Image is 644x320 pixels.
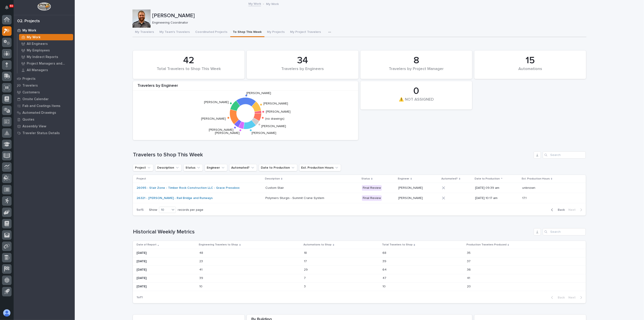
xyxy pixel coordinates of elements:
p: Engineering Travelers to Shop [199,242,238,247]
p: Traveler Status Details [22,131,60,135]
p: 5 of 5 [133,204,147,216]
p: 41 [467,275,471,280]
a: My Work [248,1,261,6]
div: 15 [482,55,578,66]
text: [PERSON_NAME] [263,102,288,105]
p: unknown [522,185,536,190]
p: Total Travelers to Shop [382,242,413,247]
button: Notifications [2,3,12,12]
div: Automations [482,67,578,76]
a: Customers [14,89,75,96]
p: 10 [382,284,387,288]
text: [PERSON_NAME] [209,128,233,132]
div: Total Travelers to Shop This Week [141,67,237,76]
a: Traveler Status Details [14,130,75,136]
button: Next [567,296,586,300]
p: Onsite Calendar [22,97,49,101]
button: Automated? [229,164,257,171]
input: Search [543,228,586,235]
text: [PERSON_NAME] [262,125,286,128]
p: Projects [22,77,36,81]
img: Workspace Logo [37,2,51,11]
p: 47 [382,275,387,280]
p: 93 [10,4,13,7]
div: Search [543,151,586,159]
div: Travelers by Project Manager [368,67,464,76]
p: Date to Production [475,176,500,181]
div: 02. Projects [17,19,40,24]
p: Automated Drawings [22,111,56,115]
button: Coordinated Projects [193,28,230,37]
div: Final Review [362,195,382,201]
button: Back [548,296,567,300]
p: [DATE] [137,285,196,288]
a: Projects [14,75,75,82]
a: My Indirect Reports [17,54,75,60]
a: All Managers [17,67,75,73]
text: [PERSON_NAME] [215,131,240,135]
p: [DATE] [137,251,196,255]
p: Project [137,176,146,181]
p: Fab and Coatings Items [22,104,60,108]
button: Description [155,164,182,171]
a: My Work [17,34,75,40]
span: Back [555,208,565,212]
p: 41 [199,267,204,272]
p: Travelers [22,84,38,88]
p: Production Travelers Produced [466,242,507,247]
p: Custom Stair [265,185,285,190]
p: [DATE] [137,259,196,263]
p: 18 [304,250,308,255]
div: 0 [368,85,464,97]
a: Automated Drawings [14,109,75,116]
tr: [DATE]1010 33 1010 2020 [133,282,586,291]
p: Engineering Coordinator [152,21,583,25]
p: Automated? [442,176,458,181]
a: 26321 - [PERSON_NAME] - Rail Bridge and Runways [137,196,213,200]
div: Notifications93 [6,5,12,13]
p: [DATE] 10:17 am [475,196,519,200]
p: [PERSON_NAME] [152,12,585,19]
p: 39 [382,259,387,263]
text: (no drawings) [265,117,285,120]
p: 3 [304,284,307,288]
p: Quotes [22,118,34,122]
p: [DATE] 09:39 am [475,186,519,190]
button: Est. Production Hours [299,164,341,171]
div: Final Review [362,185,382,191]
button: To Shop This Week [230,28,264,37]
p: 48 [199,250,204,255]
a: Travelers [14,82,75,89]
a: All Engineers [17,41,75,47]
div: ⚠️ NOT ASSIGNED [368,97,464,107]
a: My Work [14,27,75,34]
a: My Employees [17,47,75,53]
p: [DATE] [137,276,196,280]
p: 17 [304,259,308,263]
p: Date of Report [137,242,156,247]
p: [DATE] [137,268,196,272]
a: Onsite Calendar [14,96,75,102]
p: 64 [382,267,387,272]
p: Status [361,176,370,181]
span: Back [555,296,565,300]
text: [PERSON_NAME] [204,101,229,104]
p: Est. Production Hours [522,176,550,181]
p: Automations to Shop [304,242,332,247]
tr: [DATE]4141 2929 6464 3636 [133,266,586,274]
p: 35 [467,250,471,255]
button: My Project Travelers [288,28,324,37]
tr: [DATE]3939 77 4747 4141 [133,274,586,282]
tr: [DATE]4848 1818 6868 3535 [133,249,586,257]
text: [PERSON_NAME] [201,117,226,120]
p: records per page [178,208,203,212]
button: Date to Production [259,164,297,171]
button: Engineer [205,164,227,171]
button: My Travelers [132,28,157,37]
div: 10 [159,208,170,212]
p: 7 [304,275,307,280]
div: 42 [141,55,237,66]
a: Quotes [14,116,75,123]
button: users-avatar [2,308,12,318]
p: My Indirect Reports [27,55,58,59]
